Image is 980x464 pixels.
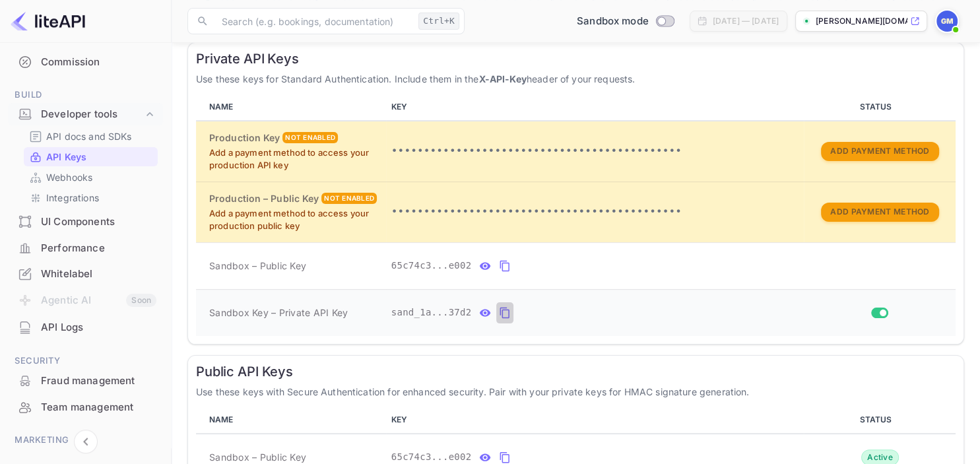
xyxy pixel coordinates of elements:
[391,204,799,220] p: •••••••••••••••••••••••••••••••••••••••••••••
[713,15,779,27] div: [DATE] — [DATE]
[821,142,938,161] button: Add Payment Method
[24,188,158,207] div: Integrations
[196,289,386,336] td: Sandbox Key – Private API Key
[8,88,163,102] span: Build
[209,207,381,233] p: Add a payment method to access your production public key
[196,364,956,380] h6: Public API Keys
[8,433,163,447] span: Marketing
[41,400,156,415] div: Team management
[74,430,98,453] button: Collapse navigation
[8,236,163,260] a: Performance
[821,205,938,216] a: Add Payment Method
[46,170,92,184] p: Webhooks
[8,395,163,419] a: Team management
[804,407,956,434] th: STATUS
[46,150,86,164] p: API Keys
[321,193,377,204] div: Not enabled
[196,385,956,399] p: Use these keys with Secure Authentication for enhanced security. Pair with your private keys for ...
[478,73,526,84] strong: X-API-Key
[196,94,386,121] th: NAME
[209,259,306,273] span: Sandbox – Public Key
[29,170,152,184] a: Webhooks
[8,50,163,75] div: Commission
[418,13,459,30] div: Ctrl+K
[386,407,804,434] th: KEY
[8,209,163,235] div: UI Components
[8,354,163,368] span: Security
[11,11,85,32] img: LiteAPI logo
[41,267,156,282] div: Whitelabel
[577,14,649,29] span: Sandbox mode
[8,261,163,286] a: Whitelabel
[8,236,163,261] div: Performance
[8,209,163,234] a: UI Components
[214,8,413,34] input: Search (e.g. bookings, documentation)
[821,145,938,156] a: Add Payment Method
[8,261,163,287] div: Whitelabel
[386,94,804,121] th: KEY
[41,107,143,122] div: Developer tools
[46,191,99,205] p: Integrations
[391,306,472,319] span: sand_1a...37d2
[209,191,319,206] h6: Production – Public Key
[29,191,152,205] a: Integrations
[196,72,956,86] p: Use these keys for Standard Authentication. Include them in the header of your requests.
[41,241,156,256] div: Performance
[391,259,472,273] span: 65c74c3...e002
[209,450,306,464] span: Sandbox – Public Key
[196,51,956,67] h6: Private API Keys
[8,50,163,74] a: Commission
[821,203,938,222] button: Add Payment Method
[41,320,156,335] div: API Logs
[572,14,679,29] div: Switch to Production mode
[8,315,163,339] a: API Logs
[936,11,958,32] img: George Murewa
[282,132,338,143] div: Not enabled
[804,94,956,121] th: STATUS
[391,143,799,159] p: •••••••••••••••••••••••••••••••••••••••••••••
[41,55,156,70] div: Commission
[8,395,163,420] div: Team management
[209,131,280,145] h6: Production Key
[29,150,152,164] a: API Keys
[196,94,956,336] table: private api keys table
[24,127,158,146] div: API docs and SDKs
[8,368,163,394] div: Fraud management
[816,15,907,27] p: [PERSON_NAME][DOMAIN_NAME]...
[209,147,381,172] p: Add a payment method to access your production API key
[41,374,156,389] div: Fraud management
[196,407,386,434] th: NAME
[8,315,163,341] div: API Logs
[391,450,472,464] span: 65c74c3...e002
[8,23,163,48] a: Earnings
[41,215,156,230] div: UI Components
[8,368,163,393] a: Fraud management
[24,168,158,187] div: Webhooks
[8,103,163,126] div: Developer tools
[46,129,132,143] p: API docs and SDKs
[29,129,152,143] a: API docs and SDKs
[24,147,158,166] div: API Keys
